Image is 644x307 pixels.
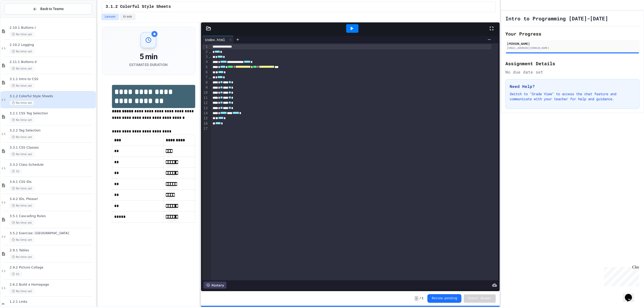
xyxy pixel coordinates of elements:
[623,287,639,302] iframe: chat widget
[5,4,92,14] button: Back to Teams
[507,41,638,46] div: [PERSON_NAME]
[10,203,34,208] span: No time set
[415,296,418,301] span: -
[209,55,211,59] span: Fold line
[10,66,34,71] span: No time set
[468,296,492,300] span: Submit Answer
[202,36,234,43] div: index.html
[202,65,209,70] div: 5
[422,296,423,300] span: 1
[10,152,34,157] span: No time set
[505,30,639,37] h2: Your Progress
[10,231,95,235] span: 3.5.2 Exercise: [GEOGRAPHIC_DATA]
[202,49,209,54] div: 2
[10,146,95,150] span: 3.3.1 CSS Classes
[10,26,95,30] span: 2.10.1 Buttons I
[505,60,639,67] h2: Assignment Details
[204,282,226,289] div: History
[10,49,34,54] span: No time set
[40,6,64,12] span: Back to Teams
[202,116,209,121] div: 15
[10,60,95,64] span: 2.11.1 Buttons II
[10,237,34,242] span: No time set
[10,283,95,287] span: 2.6.2 Build a Homepage
[10,255,34,259] span: No time set
[505,69,639,75] div: No due date set
[202,111,209,116] div: 14
[10,83,34,88] span: No time set
[464,294,496,302] button: Submit Answer
[129,62,168,67] div: Estimated Duration
[10,214,95,218] span: 3.5.1 Cascading Rules
[507,46,638,50] div: [EMAIL_ADDRESS][DOMAIN_NAME]
[202,126,209,131] div: 17
[202,70,209,75] div: 6
[202,106,209,111] div: 13
[505,15,608,22] h1: Intro to Programming [DATE]-[DATE]
[202,54,209,59] div: 3
[202,75,209,80] div: 7
[10,43,95,47] span: 2.10.2 Logging
[427,294,461,303] button: Review pending
[10,128,95,133] span: 3.2.2 Tag Selection
[10,100,34,105] span: No time set
[10,265,95,270] span: 2.9.2 Picture Collage
[106,4,171,10] span: 3.1.2 Colorful Style Sheets
[510,83,635,89] h3: Need Help?
[10,197,95,201] span: 3.4.2 IDs, Please!
[10,77,95,81] span: 3.1.1 Intro to CSS
[10,248,95,253] span: 2.9.1 Tables
[202,44,209,49] div: 1
[202,90,209,95] div: 10
[202,80,209,85] div: 8
[10,169,22,174] span: 1h
[10,180,95,184] span: 3.4.1 CSS IDs
[10,135,34,140] span: No time set
[10,186,34,191] span: No time set
[202,100,209,106] div: 12
[10,94,95,98] span: 3.1.2 Colorful Style Sheets
[10,163,95,167] span: 3.3.2 Class Schedule
[101,14,119,20] button: Lesson
[10,300,95,304] span: 1.2.1 Links
[202,85,209,90] div: 9
[419,296,421,300] span: /
[202,37,227,42] div: index.html
[510,91,635,101] p: Switch to "Grade View" to access the chat feature and communicate with your teacher for help and ...
[10,32,34,37] span: No time set
[129,52,168,61] div: 5 min
[2,2,35,32] div: Chat with us now!Close
[209,50,211,54] span: Fold line
[10,111,95,116] span: 3.2.1 CSS Tag Selection
[10,289,34,294] span: No time set
[10,272,22,277] span: 1h
[209,75,211,79] span: Fold line
[202,95,209,100] div: 11
[10,118,34,122] span: No time set
[120,14,135,20] button: Grade
[202,121,209,126] div: 16
[10,220,34,225] span: No time set
[602,265,639,286] iframe: chat widget
[202,59,209,64] div: 4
